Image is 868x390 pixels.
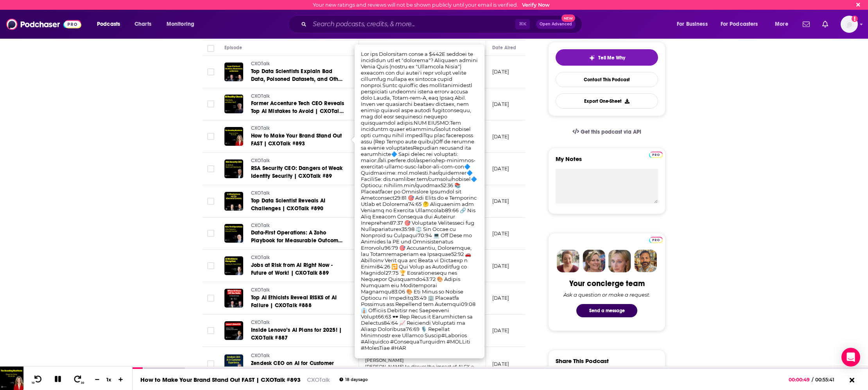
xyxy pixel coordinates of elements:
[207,327,214,334] span: Toggle select row
[251,190,345,197] a: CXOTalk
[800,18,813,31] a: Show notifications dropdown
[634,250,657,272] img: Jon Profile
[492,68,509,75] p: [DATE]
[251,229,345,245] a: Data-First Operations: A Zoho Playbook for Measurable Outcomes | CXOTalk #891
[251,294,337,309] span: Top AI Ethicists Reveal RISKS of AI Failure | CXOTalk #888
[522,2,550,8] a: Verify Now
[251,222,345,229] a: CXOTalk
[251,261,345,277] a: Jobs at Risk from AI Right Now - Future of Work! | CXOTalk 889
[789,377,812,383] span: 00:00:49
[492,133,509,140] p: [DATE]
[102,376,116,383] div: 1 x
[515,19,530,29] span: ⌘ K
[841,16,858,33] button: Show profile menu
[207,100,214,107] span: Toggle select row
[492,101,509,107] p: [DATE]
[251,326,345,342] a: Inside Lenovo’s AI Plans for 2025! | CXOTalk #887
[492,230,509,237] p: [DATE]
[251,255,270,260] span: CXOTalk
[339,377,368,382] div: 18 days ago
[365,364,474,369] span: [PERSON_NAME] to discuss the impact of AI CX o
[30,375,45,385] button: 10
[71,375,86,385] button: 30
[6,17,81,32] img: Podchaser - Follow, Share and Rate Podcasts
[251,287,345,294] a: CXOTalk
[819,18,831,31] a: Show notifications dropdown
[492,295,509,301] p: [DATE]
[716,18,769,30] button: open menu
[251,352,345,360] a: CXOTalk
[492,43,516,52] div: Date Aired
[251,125,270,131] span: CXOTalk
[251,320,270,325] span: CXOTalk
[251,360,334,374] span: Zendesk CEO on AI for Customer Experience | CXOTalk #866
[251,157,345,165] a: CXOTalk
[556,93,658,109] button: Export One-Sheet
[589,55,595,61] img: tell me why sparkle
[556,357,609,365] h3: Share This Podcast
[251,223,270,228] span: CXOTalk
[671,18,717,30] button: open menu
[207,262,214,269] span: Toggle select row
[251,319,345,326] a: CXOTalk
[310,18,515,30] input: Search podcasts, credits, & more...
[251,132,342,147] span: How to Make Your Brand Stand Out FAST | CXOTalk #893
[251,61,345,68] a: CXOTalk
[557,250,579,272] img: Sydney Profile
[251,254,345,261] a: CXOTalk
[251,68,344,90] span: Top Data Scientists Explain Bad Data, Poisoned Datasets, and Other AI Killers | CXOTalk #896
[91,18,130,30] button: open menu
[81,381,84,385] span: 30
[556,72,658,87] a: Contact This Podcast
[361,51,478,351] span: Lor ips Dolorsitam conse a $442E seddoei te incididun utl et "dolorema"? Aliquaen admini Venia Qu...
[251,190,270,196] span: CXOTalk
[841,16,858,33] img: User Profile
[97,19,120,30] span: Podcasts
[492,165,509,172] p: [DATE]
[32,381,34,385] span: 10
[251,197,345,213] a: Top Data Scientist Reveals AI Challenges | CXOTalk #890
[129,18,156,30] a: Charts
[207,295,214,302] span: Toggle select row
[561,14,576,22] span: New
[251,61,270,66] span: CXOTalk
[365,43,390,52] div: Description
[207,165,214,172] span: Toggle select row
[841,348,860,367] div: Open Intercom Messenger
[207,133,214,140] span: Toggle select row
[563,292,650,298] div: Ask a question or make a request.
[313,2,550,8] div: Your new ratings and reviews will not be shown publicly until your email is verified.
[556,155,658,169] label: My Notes
[649,236,663,243] a: Pro website
[556,49,658,66] button: tell me why sparkleTell Me Why
[161,18,204,30] button: open menu
[649,152,663,158] img: Podchaser Pro
[251,93,270,99] span: CXOTalk
[251,262,333,276] span: Jobs at Risk from AI Right Now - Future of Work! | CXOTalk 889
[251,100,345,115] a: Former Accenture Tech CEO Reveals Top AI Mistakes to Avoid | CXOTalk #895
[251,229,344,252] span: Data-First Operations: A Zoho Playbook for Measurable Outcomes | CXOTalk #891
[536,20,576,29] button: Open AdvancedNew
[598,55,625,61] span: Tell Me Why
[251,68,345,83] a: Top Data Scientists Explain Bad Data, Poisoned Datasets, and Other AI Killers | CXOTalk #896
[492,198,509,204] p: [DATE]
[492,263,509,269] p: [DATE]
[251,165,343,179] span: RSA Security CEO: Dangers of Weak Identity Security | CXOTalk #89
[852,16,858,22] svg: Email not verified
[251,165,345,180] a: RSA Security CEO: Dangers of Weak Identity Security | CXOTalk #89
[812,377,813,383] span: /
[251,93,345,100] a: CXOTalk
[207,230,214,237] span: Toggle select row
[583,250,605,272] img: Barbara Profile
[649,237,663,243] img: Podchaser Pro
[224,43,242,52] div: Episode
[581,129,641,135] span: Get this podcast via API
[566,122,647,141] a: Get this podcast via API
[307,376,330,383] a: CXOTalk
[769,18,798,30] button: open menu
[475,43,484,53] button: Column Actions
[251,158,270,163] span: CXOTalk
[492,361,509,367] p: [DATE]
[569,279,645,288] div: Your concierge team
